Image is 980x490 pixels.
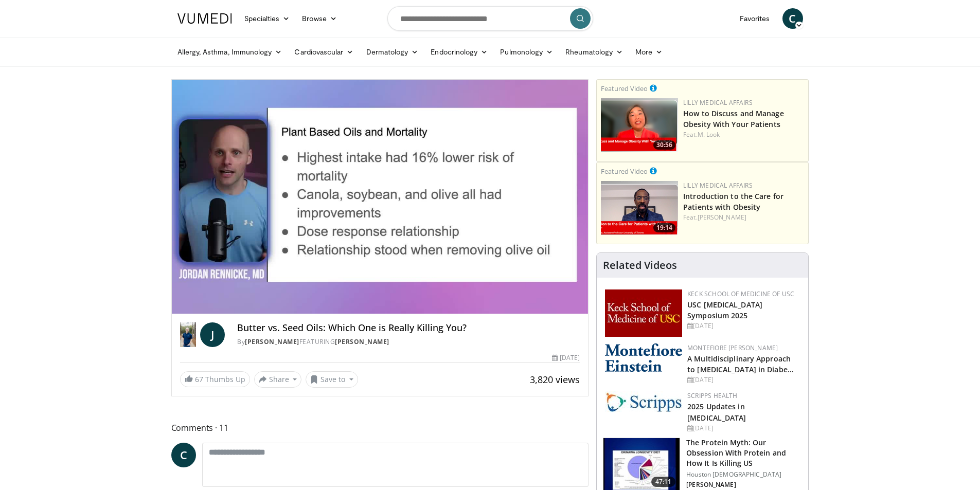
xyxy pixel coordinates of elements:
[530,373,580,386] span: 3,820 views
[601,84,648,93] small: Featured Video
[687,300,762,320] a: USC [MEDICAL_DATA] Symposium 2025
[683,108,784,129] a: How to Discuss and Manage Obesity With Your Patients
[683,98,753,107] a: Lilly Medical Affairs
[601,98,678,152] a: 30:56
[686,470,802,479] p: Houston [DEMOGRAPHIC_DATA]
[687,343,778,352] a: Montefiore [PERSON_NAME]
[687,354,794,374] a: A Multidisciplinary Approach to [MEDICAL_DATA] in Diabe…
[360,42,425,62] a: Dermatology
[687,424,800,433] div: [DATE]
[687,391,737,400] a: Scripps Health
[195,374,203,384] span: 67
[237,337,580,347] div: By FEATURING
[387,6,593,31] input: Search topics, interventions
[238,8,296,29] a: Specialties
[237,322,580,334] h4: Butter vs. Seed Oils: Which One is Really Killing You?
[683,181,753,190] a: Lilly Medical Affairs
[734,8,776,29] a: Favorites
[683,213,804,222] div: Feat.
[601,98,678,152] img: c98a6a29-1ea0-4bd5-8cf5-4d1e188984a7.png.150x105_q85_crop-smart_upscale.png
[200,322,225,347] a: J
[605,391,682,412] img: c9f2b0b7-b02a-4276-a72a-b0cbb4230bc1.jpg.150x105_q85_autocrop_double_scale_upscale_version-0.2.jpg
[552,353,580,362] div: [DATE]
[683,130,804,139] div: Feat.
[559,42,629,62] a: Rheumatology
[177,13,232,24] img: VuMedi Logo
[687,321,800,331] div: [DATE]
[629,42,669,62] a: More
[288,42,360,62] a: Cardiovascular
[605,289,682,337] img: 7b941f1f-d101-407a-8bfa-07bd47db01ba.png.150x105_q85_autocrop_double_scale_upscale_version-0.2.jpg
[424,42,494,62] a: Endocrinology
[494,42,559,62] a: Pulmonology
[171,42,289,62] a: Allergy, Asthma, Immunology
[698,213,746,222] a: [PERSON_NAME]
[180,371,250,387] a: 67 Thumbs Up
[245,337,299,346] a: [PERSON_NAME]
[172,80,589,314] video-js: Video Player
[686,481,802,489] p: [PERSON_NAME]
[782,8,803,29] a: C
[698,130,720,139] a: M. Look
[651,477,676,487] span: 47:11
[601,181,678,235] a: 19:14
[254,371,302,388] button: Share
[653,223,675,232] span: 19:14
[601,181,678,235] img: acc2e291-ced4-4dd5-b17b-d06994da28f3.png.150x105_q85_crop-smart_upscale.png
[601,167,648,176] small: Featured Video
[687,402,746,422] a: 2025 Updates in [MEDICAL_DATA]
[296,8,343,29] a: Browse
[603,259,677,271] h4: Related Videos
[335,337,389,346] a: [PERSON_NAME]
[605,343,682,372] img: b0142b4c-93a1-4b58-8f91-5265c282693c.png.150x105_q85_autocrop_double_scale_upscale_version-0.2.png
[683,191,783,212] a: Introduction to the Care for Patients with Obesity
[171,443,196,467] a: C
[687,289,794,298] a: Keck School of Medicine of USC
[687,375,800,385] div: [DATE]
[180,322,197,347] img: Dr. Jordan Rennicke
[686,438,802,468] h3: The Protein Myth: Our Obsession With Protein and How It Is Killing US
[171,421,589,434] span: Comments 11
[306,371,358,388] button: Save to
[653,140,675,150] span: 30:56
